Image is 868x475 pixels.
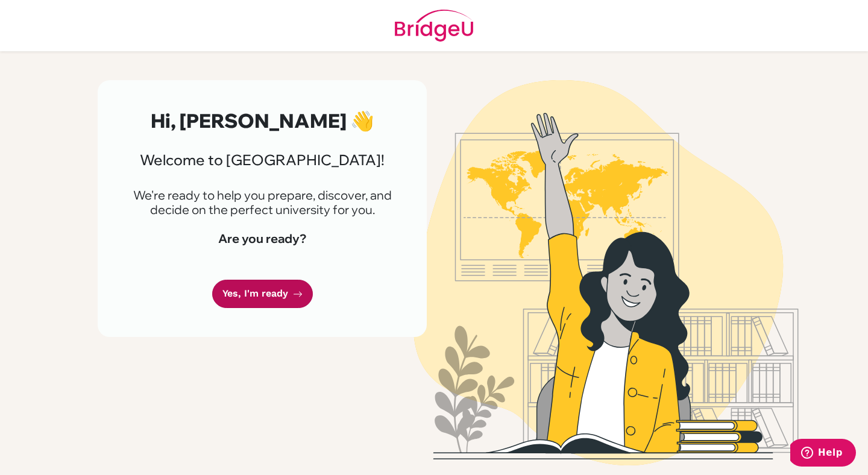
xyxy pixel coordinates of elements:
[127,188,398,217] p: We're ready to help you prepare, discover, and decide on the perfect university for you.
[127,109,398,132] h2: Hi, [PERSON_NAME] 👋
[790,439,856,469] iframe: Opens a widget where you can find more information
[127,151,398,169] h3: Welcome to [GEOGRAPHIC_DATA]!
[127,231,398,246] h4: Are you ready?
[212,280,313,308] a: Yes, I'm ready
